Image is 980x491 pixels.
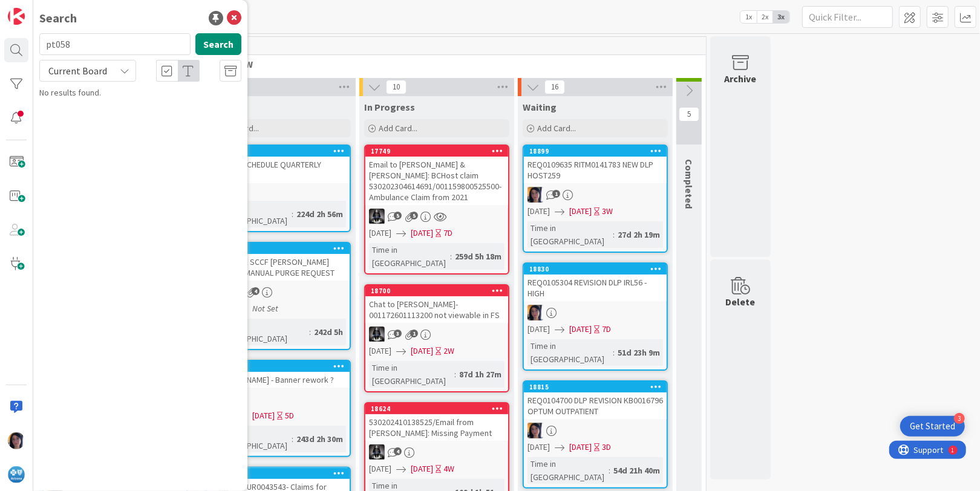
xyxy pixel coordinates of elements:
div: 18041 [207,243,350,254]
div: Time in [GEOGRAPHIC_DATA] [369,243,450,270]
span: 1x [740,11,757,23]
img: TC [528,187,543,203]
div: 2W [443,345,454,357]
a: 18041DUPLICATE SCCF [PERSON_NAME] DATE 087 MANUAL PURGE REQUESTTC[DATE]Not SetTime in [GEOGRAPHIC... [206,242,351,350]
span: 5 [679,107,699,122]
img: KG [369,444,385,460]
div: 7D [602,323,611,336]
div: 18815REQ0104700 DLP REVISION KB0016796 OPTUM OUTPATIENT [524,382,667,419]
span: 10 [386,80,407,94]
span: [DATE] [252,409,275,422]
span: 3 [394,330,402,337]
div: 224d 2h 56m [293,207,346,221]
div: Search [39,9,77,27]
div: Email to [PERSON_NAME] & [PERSON_NAME]: BCHost claim 530202304614691/001159800525500-Ambulance Cl... [365,157,508,205]
div: 18624 [371,405,508,413]
div: Open Get Started checklist, remaining modules: 3 [900,416,965,437]
img: TC [8,432,25,449]
span: : [613,346,615,359]
div: REQ0105304 REVISION DLP IRL56 - HIGH [524,275,667,301]
span: Waiting [523,101,557,113]
div: 18830REQ0105304 REVISION DLP IRL56 - HIGH [524,264,667,301]
span: : [613,228,615,241]
span: Add Card... [379,123,417,134]
img: avatar [8,466,25,483]
input: Quick Filter... [802,6,893,28]
button: Search [195,33,241,55]
div: [PERSON_NAME] - Banner rework ? [207,372,350,388]
span: [DATE] [369,227,391,239]
div: 4W [443,463,454,475]
div: 18700Chat to [PERSON_NAME]- 001172601113200 not viewable in FS [365,285,508,323]
div: 259d 5h 18m [452,250,505,263]
div: 18624530202410138525/Email from [PERSON_NAME]: Missing Payment [365,403,508,441]
div: KG [365,444,508,460]
div: 7D [443,227,452,239]
div: Time in [GEOGRAPHIC_DATA] [211,426,292,452]
div: 18830 [529,265,667,273]
div: 3W [602,205,613,218]
div: 3D [602,441,611,454]
div: 18118 [207,146,350,157]
span: Completed [683,159,695,209]
div: 18118 [212,147,350,155]
span: : [292,207,293,221]
span: [DATE] [528,205,550,218]
div: Archive [725,71,757,86]
span: In Progress [364,101,415,113]
span: 3x [773,11,789,23]
span: 4 [252,287,260,295]
div: Time in [GEOGRAPHIC_DATA] [528,339,613,366]
div: TC [207,391,350,407]
span: [DATE] [411,345,433,357]
div: KG [365,209,508,224]
span: [DATE] [569,323,592,336]
a: 17749Email to [PERSON_NAME] & [PERSON_NAME]: BCHost claim 530202304614691/001159800525500-Ambulan... [364,145,509,275]
div: Time in [GEOGRAPHIC_DATA] [369,361,454,388]
a: 18815REQ0104700 DLP REVISION KB0016796 OPTUM OUTPATIENTTC[DATE][DATE]3DTime in [GEOGRAPHIC_DATA]:... [523,380,668,489]
div: KG [365,327,508,342]
a: 18035[PERSON_NAME] - Banner rework ?TC[DATE][DATE]5DTime in [GEOGRAPHIC_DATA]:243d 2h 30m [206,360,351,457]
div: 3 [954,413,965,424]
span: 1 [410,330,418,337]
div: 18815 [524,382,667,392]
span: [DATE] [369,345,391,357]
div: 18035[PERSON_NAME] - Banner rework ? [207,361,350,388]
div: 18624 [365,403,508,414]
div: 18830 [524,264,667,275]
span: Add Card... [537,123,576,134]
span: [DATE] [411,227,433,239]
div: No results found. [39,86,241,99]
div: 54d 21h 40m [610,464,663,477]
div: Chat to [PERSON_NAME]- 001172601113200 not viewable in FS [365,296,508,323]
span: Current Board [48,65,107,77]
div: 17749 [365,146,508,157]
div: 530202410138525/Email from [PERSON_NAME]: Missing Payment [365,414,508,441]
div: Time in [GEOGRAPHIC_DATA] [528,457,609,484]
div: TC [207,284,350,300]
div: TC [524,423,667,438]
span: Support [25,2,54,16]
a: 18118DRG FEE SCHEDULE QUARTERLY UPDATESTime in [GEOGRAPHIC_DATA]:224d 2h 56m [206,145,351,232]
span: 4 [394,447,402,455]
div: 18041DUPLICATE SCCF [PERSON_NAME] DATE 087 MANUAL PURGE REQUEST [207,243,350,281]
i: Not Set [252,303,278,314]
div: DUPLICATE SCCF [PERSON_NAME] DATE 087 MANUAL PURGE REQUEST [207,254,350,281]
img: KG [369,209,385,224]
div: 18899REQ0109635 RITM0141783 NEW DLP HOST259 [524,146,667,183]
div: 18700 [371,287,508,295]
div: REQ0109635 RITM0141783 NEW DLP HOST259 [524,157,667,183]
div: 17749 [371,147,508,155]
img: TC [528,423,543,438]
div: 17749Email to [PERSON_NAME] & [PERSON_NAME]: BCHost claim 530202304614691/001159800525500-Ambulan... [365,146,508,205]
div: DRG FEE SCHEDULE QUARTERLY UPDATES [207,157,350,183]
div: 18899 [529,147,667,155]
div: 18035 [207,361,350,372]
span: [DATE] [369,463,391,475]
div: 18700 [365,285,508,296]
div: 27d 2h 19m [615,228,663,241]
div: TC [524,187,667,203]
span: [DATE] [411,463,433,475]
div: 87d 1h 27m [456,368,505,381]
div: TC [524,305,667,320]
